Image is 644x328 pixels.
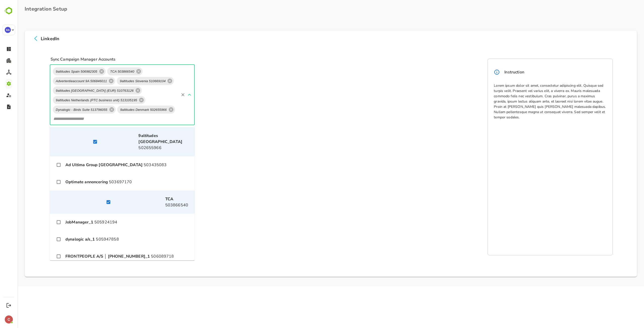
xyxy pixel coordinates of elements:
p: Integration Setup [7,6,619,12]
p: 506089718 [48,253,156,259]
img: BambooboxLogoMark.f1c84d78b4c51b1a7b5f700c9845e183.svg [3,6,15,16]
p: 505924194 [48,219,100,225]
p: 503435083 [48,162,149,168]
div: 9altitudes [GEOGRAPHIC_DATA] (EUR) 510763126 [35,86,125,95]
span: Advertentieaccount 9A 506846011 [35,79,93,83]
b: FRONTPEOPLE A/S │ [PHONE_NUMBER]_1 [48,254,132,259]
b: LinkedIn [23,36,42,42]
p: 502655966 [121,133,173,151]
div: TCA 503866540 [90,67,125,75]
div: 9altitudes Spain 506982305 [35,67,88,75]
div: C [5,315,13,323]
div: Advertentieaccount 9A 506846011 [35,77,98,85]
p: 503697170 [48,179,114,185]
span: Dynalogic - Birds Suite 513796055 [35,107,93,112]
p: 503866540 [148,196,173,208]
button: Clear [162,91,169,98]
div: 9altitudes Denmark 502655966 [100,106,157,114]
div: 9altitudes Netherlands (PTC business unit) 513105195 [35,96,128,104]
b: Ad Ultima Group [GEOGRAPHIC_DATA] [48,162,125,168]
span: 9altitudes [GEOGRAPHIC_DATA] (EUR) 510763126 [35,88,119,93]
button: Close [168,91,175,98]
span: 9altitudes Slovenia 510669104 [99,79,151,83]
div: Dynalogic - Birds Suite 513796055 [35,106,98,114]
p: Lorem ipsum dolor sit amet, consectetur adipiscing elit. Quisque sed turpis velit. Praesent vel v... [476,83,601,120]
b: TCA [148,196,156,202]
b: 9altitudes [GEOGRAPHIC_DATA] [121,133,165,145]
b: dynalogic a/s_1 [48,237,77,242]
button: Logout [5,302,12,309]
div: 9A [5,27,11,33]
span: 9altitudes Spain 506982305 [35,69,83,74]
span: TCA 503866540 [90,69,120,74]
span: 9altitudes Netherlands (PTC business unit) 513105195 [35,98,123,103]
p: Instruction [487,69,507,76]
div: 9altitudes Slovenia 510669104 [99,77,156,85]
b: Optimate annoncering [48,179,90,185]
p: Sync Campaign Manager Accounts [32,56,619,62]
p: 505947858 [48,236,101,242]
b: JobManager_1 [48,219,76,225]
span: 9altitudes Denmark 502655966 [100,107,152,112]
